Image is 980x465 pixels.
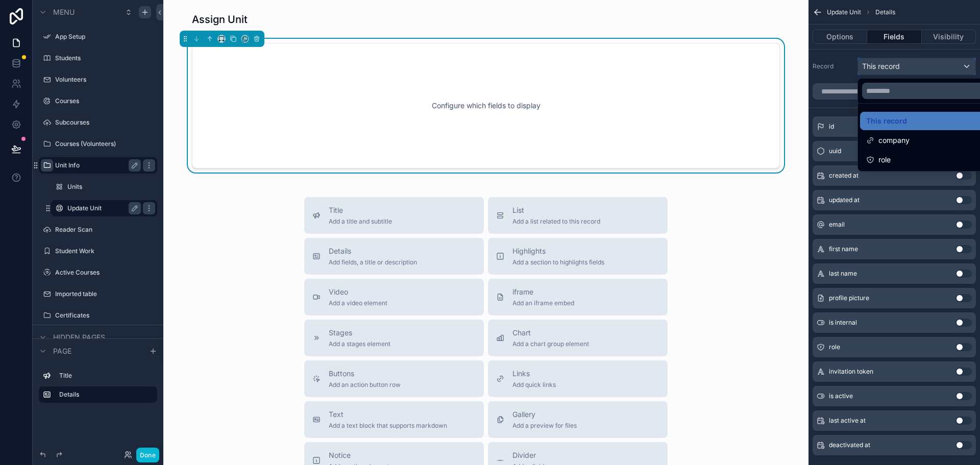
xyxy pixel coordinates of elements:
span: Add a section to highlights fields [512,258,604,266]
span: Highlights [512,246,604,256]
button: LinksAdd quick links [488,360,668,397]
span: Add an action button row [329,381,401,389]
span: Add a title and subtitle [329,217,392,226]
span: Add a chart group element [512,340,589,348]
button: ListAdd a list related to this record [488,197,668,234]
span: List [512,205,600,215]
span: Video [329,287,387,297]
span: Add a stages element [329,340,390,348]
span: Notice [329,450,389,460]
button: TextAdd a text block that supports markdown [304,401,484,438]
span: Links [512,369,556,379]
span: Add a preview for files [512,422,577,430]
button: StagesAdd a stages element [304,320,484,356]
span: This record [866,115,907,127]
div: Configure which fields to display [209,60,763,152]
button: HighlightsAdd a section to highlights fields [488,238,668,275]
button: GalleryAdd a preview for files [488,401,668,438]
span: Title [329,205,392,215]
span: Stages [329,328,390,338]
span: Add a text block that supports markdown [329,422,447,430]
button: ChartAdd a chart group element [488,320,668,356]
span: Add a video element [329,299,387,307]
span: Chart [512,328,589,338]
span: Text [329,409,447,420]
button: DetailsAdd fields, a title or description [304,238,484,275]
span: Add quick links [512,381,556,389]
span: Details [329,246,417,256]
span: iframe [512,287,574,297]
button: VideoAdd a video element [304,279,484,315]
span: Add an iframe embed [512,299,574,307]
span: Add fields, a title or description [329,258,417,266]
button: TitleAdd a title and subtitle [304,197,484,234]
span: Add a list related to this record [512,217,600,226]
span: Buttons [329,369,401,379]
button: ButtonsAdd an action button row [304,360,484,397]
span: Gallery [512,409,577,420]
span: role [878,154,891,166]
span: company [878,134,910,146]
button: iframeAdd an iframe embed [488,279,668,315]
span: Divider [512,450,550,460]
